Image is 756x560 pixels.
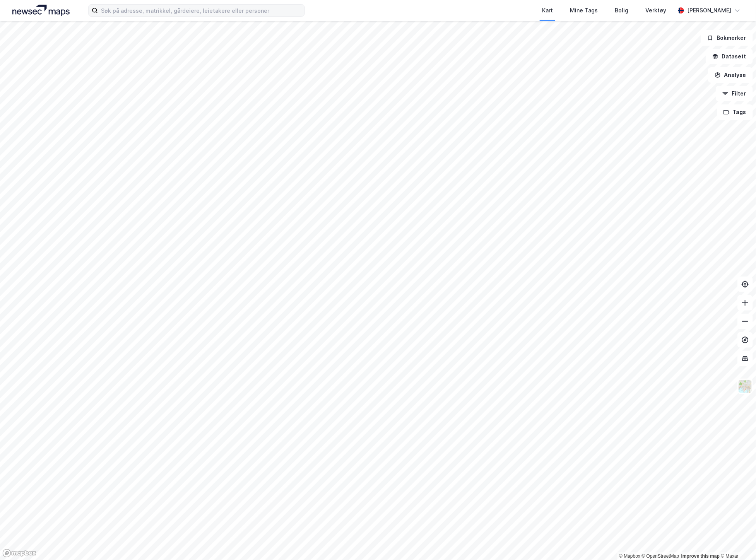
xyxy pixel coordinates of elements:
a: OpenStreetMap [642,553,679,559]
img: logo.a4113a55bc3d86da70a041830d287a7e.svg [12,5,70,16]
div: Kart [542,6,553,15]
iframe: Chat Widget [717,523,756,560]
button: Tags [717,104,753,120]
a: Improve this map [681,553,720,559]
div: Bolig [615,6,628,15]
a: Mapbox homepage [2,549,36,558]
button: Datasett [706,49,753,64]
div: Verktøy [645,6,666,15]
button: Bokmerker [701,30,753,46]
button: Analyse [708,67,753,83]
input: Søk på adresse, matrikkel, gårdeiere, leietakere eller personer [98,5,304,16]
div: Kontrollprogram for chat [717,523,756,560]
button: Filter [716,86,753,101]
img: Z [738,379,753,394]
div: [PERSON_NAME] [687,6,731,15]
div: Mine Tags [570,6,598,15]
a: Mapbox [619,553,640,559]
